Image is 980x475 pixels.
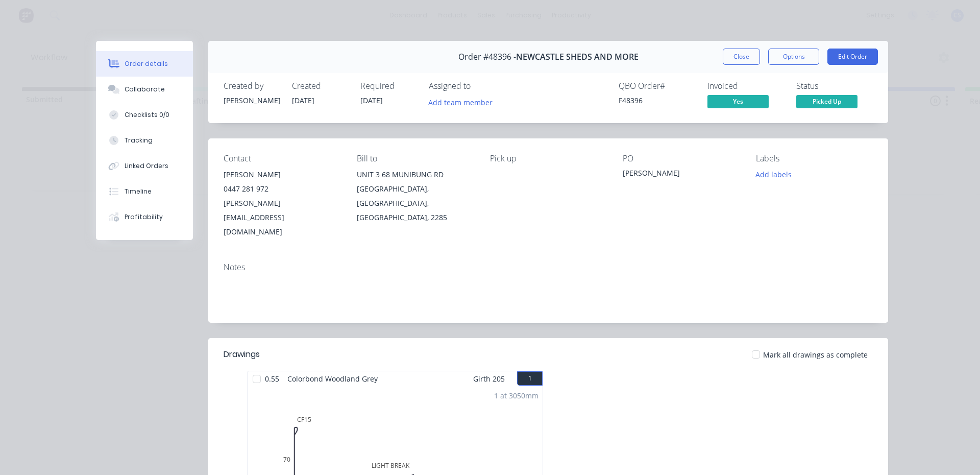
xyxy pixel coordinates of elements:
[224,168,340,182] div: [PERSON_NAME]
[768,49,819,65] button: Options
[292,81,348,91] div: Created
[96,51,193,77] button: Order details
[224,263,873,272] div: Notes
[423,95,498,109] button: Add team member
[619,81,695,91] div: QBO Order #
[623,168,740,182] div: [PERSON_NAME]
[357,182,474,225] div: [GEOGRAPHIC_DATA], [GEOGRAPHIC_DATA], [GEOGRAPHIC_DATA], 2285
[827,49,878,65] button: Edit Order
[619,95,695,106] div: F48396
[96,77,193,102] button: Collaborate
[796,95,857,110] button: Picked Up
[283,371,382,386] span: Colorbond Woodland Grey
[756,154,873,163] div: Labels
[224,196,340,239] div: [PERSON_NAME][EMAIL_ADDRESS][DOMAIN_NAME]
[516,52,639,62] span: NEWCASTLE SHEDS AND MORE
[429,95,498,109] button: Add team member
[96,102,193,128] button: Checklists 0/0
[125,136,153,145] div: Tracking
[125,187,152,196] div: Timeline
[473,371,505,386] span: Girth 205
[750,168,797,181] button: Add labels
[360,96,383,105] span: [DATE]
[494,390,538,401] div: 1 at 3050mm
[96,128,193,153] button: Tracking
[490,154,607,163] div: Pick up
[796,95,857,108] span: Picked Up
[224,168,340,239] div: [PERSON_NAME]0447 281 972[PERSON_NAME][EMAIL_ADDRESS][DOMAIN_NAME]
[125,59,168,68] div: Order details
[224,95,280,106] div: [PERSON_NAME]
[707,95,769,108] span: Yes
[458,52,516,62] span: Order #48396 -
[429,81,531,91] div: Assigned to
[224,81,280,91] div: Created by
[357,154,474,163] div: Bill to
[224,182,340,196] div: 0447 281 972
[357,168,474,182] div: UNIT 3 68 MUNIBUNG RD
[96,153,193,179] button: Linked Orders
[292,96,314,105] span: [DATE]
[261,371,283,386] span: 0.55
[96,204,193,230] button: Profitability
[125,161,168,171] div: Linked Orders
[125,110,169,120] div: Checklists 0/0
[224,154,340,163] div: Contact
[125,212,163,222] div: Profitability
[517,371,543,386] button: 1
[357,168,474,225] div: UNIT 3 68 MUNIBUNG RD[GEOGRAPHIC_DATA], [GEOGRAPHIC_DATA], [GEOGRAPHIC_DATA], 2285
[723,49,760,65] button: Close
[796,81,873,91] div: Status
[763,349,868,360] span: Mark all drawings as complete
[96,179,193,204] button: Timeline
[224,348,260,361] div: Drawings
[125,85,165,94] div: Collaborate
[707,81,784,91] div: Invoiced
[360,81,416,91] div: Required
[623,154,740,163] div: PO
